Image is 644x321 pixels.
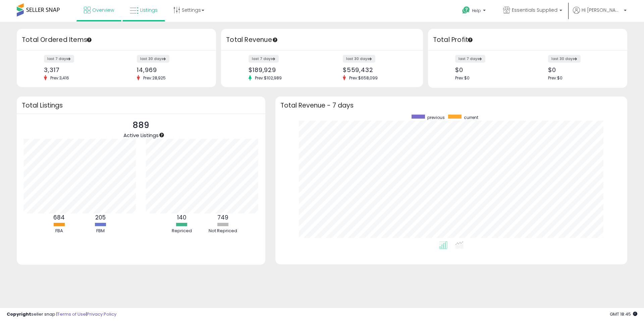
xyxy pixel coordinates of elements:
[252,75,285,81] span: Prev: $102,989
[548,75,562,81] span: Prev: $0
[137,66,204,73] div: 14,969
[162,228,202,234] div: Repriced
[123,119,159,132] p: 889
[548,66,615,73] div: $0
[472,8,481,13] span: Help
[455,55,485,63] label: last 7 days
[137,55,169,63] label: last 30 days
[249,55,279,63] label: last 7 days
[44,55,74,63] label: last 7 days
[343,55,375,63] label: last 30 days
[217,213,228,221] b: 749
[177,213,186,221] b: 140
[47,75,72,81] span: Prev: 3,416
[512,7,557,13] span: Essentials Supplied
[457,1,492,22] a: Help
[433,35,622,45] h3: Total Profit
[123,132,159,139] span: Active Listings
[39,228,79,234] div: FBA
[92,7,114,13] span: Overview
[548,55,581,63] label: last 30 days
[44,66,111,73] div: 3,317
[462,6,470,14] i: Get Help
[140,7,158,13] span: Listings
[272,37,278,43] div: Tooltip anchor
[343,66,411,73] div: $559,432
[455,66,523,73] div: $0
[95,213,106,221] b: 205
[582,7,622,13] span: Hi [PERSON_NAME]
[427,115,445,120] span: previous
[80,228,120,234] div: FBM
[455,75,470,81] span: Prev: $0
[249,66,317,73] div: $189,929
[464,115,478,120] span: current
[280,103,622,108] h3: Total Revenue - 7 days
[226,35,418,45] h3: Total Revenue
[22,35,211,45] h3: Total Ordered Items
[467,37,473,43] div: Tooltip anchor
[203,228,243,234] div: Not Repriced
[22,103,260,108] h3: Total Listings
[346,75,381,81] span: Prev: $658,099
[140,75,169,81] span: Prev: 28,925
[573,7,627,22] a: Hi [PERSON_NAME]
[159,132,165,138] div: Tooltip anchor
[53,213,65,221] b: 684
[86,37,92,43] div: Tooltip anchor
